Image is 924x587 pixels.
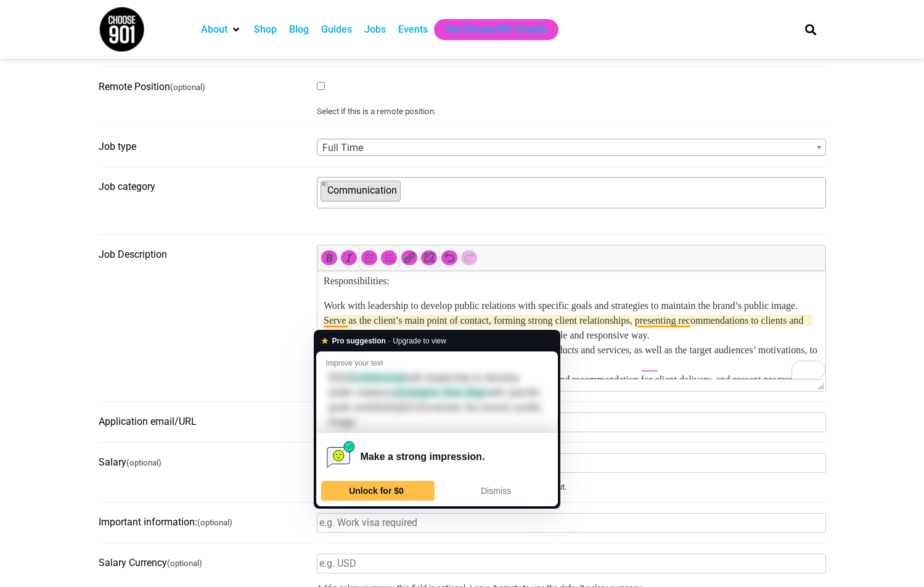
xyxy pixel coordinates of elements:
[317,413,826,432] input: Enter an email address or website URL
[317,271,825,379] iframe: Rich Text Area. Press Control-Option-H for help.
[195,19,248,40] div: About
[167,559,202,568] small: (optional)
[420,250,438,266] div: Remove link (⌃⌥S)
[321,178,327,190] span: ×
[317,554,826,573] input: e.g. USD
[317,453,826,473] input: e.g. USD$ 40,000
[401,250,418,266] div: Insert/edit link (⌘K)
[126,458,161,467] small: (optional)
[99,177,309,197] label: Job category
[340,250,358,266] div: Italic (⌘I)
[254,22,277,37] a: Shop
[170,83,205,92] small: (optional)
[99,553,309,573] label: Salary Currency
[317,107,826,117] small: Select if this is a remote position.
[324,184,397,196] span: Communication
[321,181,401,202] li: Communication
[317,139,826,156] span: Full Time
[441,250,458,266] div: Undo (⌘Z)
[99,245,309,265] label: Job Description
[321,213,328,224] textarea: Search
[446,22,546,37] a: Get Choose901 Emails
[361,250,378,266] div: Bulleted list (⌃⌥U)
[321,181,328,187] button: Remove item
[317,139,825,157] span: Full Time
[317,482,826,492] small: Job listings with salaries receive 400% more views than those without.
[195,19,784,40] nav: Main nav
[317,513,826,533] input: e.g. Work visa required
[380,250,398,266] div: Numbered list (⌃⌥O)
[99,137,309,157] label: Job type
[460,250,478,266] div: Redo (⌘Y)
[99,412,309,432] label: Application email/URL
[321,22,352,37] a: Guides
[800,19,820,39] div: Search
[364,22,386,37] a: Jobs
[6,28,502,309] p: Work with leadership to develop public relations with specific goals and strategies to maintain t...
[99,77,309,97] label: Remote Position
[99,453,309,473] label: Salary
[321,250,338,266] div: Bold (⌘B)
[201,22,227,37] a: About
[197,518,232,527] small: (optional)
[289,22,309,37] a: Blog
[99,512,309,533] label: Important information:
[398,22,428,37] a: Events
